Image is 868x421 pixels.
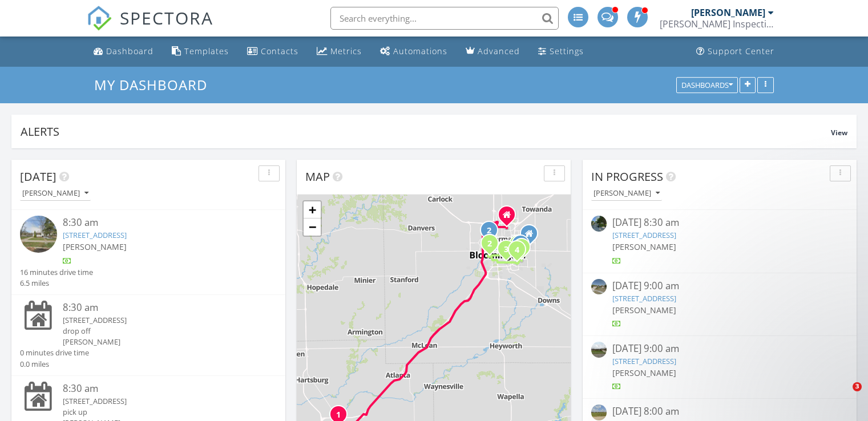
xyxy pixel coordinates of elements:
a: 8:30 am [STREET_ADDRESS] [PERSON_NAME] 16 minutes drive time 6.5 miles [20,216,277,289]
a: [DATE] 9:00 am [STREET_ADDRESS] [PERSON_NAME] [591,279,848,330]
i: 2 [487,240,492,248]
a: My Dashboard [94,75,217,94]
div: drop off [63,326,256,337]
div: 4 Oxford Ct, Bloomington, IL 61704 [517,249,524,256]
i: 3 [504,246,508,254]
div: 8:30 am [63,216,256,230]
span: [PERSON_NAME] [612,367,676,378]
div: 31 Boardwalk Circle, Bloomington, IL 61701 [489,230,496,237]
span: [DATE] [20,169,56,184]
a: Support Center [692,41,779,62]
div: 8:30 am [63,301,256,315]
a: [DATE] 9:00 am [STREET_ADDRESS] [PERSON_NAME] [591,342,848,392]
a: SPECTORA [87,15,213,39]
div: Alerts [21,124,831,139]
input: Search everything... [330,7,559,30]
div: Advanced [478,46,520,56]
span: SPECTORA [120,6,213,30]
span: [PERSON_NAME] [612,241,676,252]
img: streetview [591,216,607,231]
div: pick up [63,407,256,418]
div: [PERSON_NAME] [691,7,765,18]
iframe: Intercom live chat [829,382,857,410]
div: Settings [550,46,584,56]
img: The Best Home Inspection Software - Spectora [87,6,112,31]
div: 0.0 miles [20,359,89,370]
div: 1005 Pine Meadows Ct, Normal IL 61761 [507,214,514,221]
img: streetview [20,216,57,253]
div: [DATE] 9:00 am [612,342,826,356]
button: [PERSON_NAME] [20,186,91,201]
a: Settings [534,41,588,62]
div: Automations [393,46,447,56]
span: [PERSON_NAME] [612,305,676,315]
a: Contacts [243,41,303,62]
div: Dashboards [681,81,733,89]
span: View [831,128,847,137]
a: [STREET_ADDRESS] [63,230,127,240]
div: 6.5 miles [20,278,93,289]
i: 4 [515,246,519,254]
a: [DATE] 8:30 am [STREET_ADDRESS] [PERSON_NAME] [591,216,848,266]
button: [PERSON_NAME] [591,186,662,201]
div: [DATE] 8:00 am [612,404,826,419]
div: [PERSON_NAME] [594,189,660,197]
span: [PERSON_NAME] [63,241,127,252]
div: [STREET_ADDRESS] [63,396,256,407]
div: Contacts [261,46,298,56]
div: 3213 Kirkwood Rd, Bloomington IL 61704 [529,233,536,240]
a: [STREET_ADDRESS] [612,230,676,240]
div: Dashboard [106,46,154,56]
button: Dashboards [676,77,738,93]
a: [STREET_ADDRESS] [612,293,676,303]
span: Map [305,169,330,184]
div: Templates [184,46,229,56]
div: 0 minutes drive time [20,347,89,358]
img: streetview [591,279,607,294]
i: 2 [487,227,491,235]
a: Zoom in [304,201,321,218]
div: [DATE] 9:00 am [612,279,826,293]
a: [STREET_ADDRESS] [612,356,676,366]
i: 1 [336,411,341,419]
div: Metrics [330,46,362,56]
div: 1222 Riviera Dr, Bloomington, IL 61701 [506,249,513,256]
div: SEGO Inspections Inc. [660,18,774,30]
div: 126 Northville Dr, Lincoln, IL 62656 [338,414,345,421]
a: Advanced [461,41,524,62]
div: 1309 W Grove St, Bloomington, IL 61701 [490,243,496,250]
div: 3112 Cumbria Dr, Bloomington, IL 61704 [522,247,528,254]
div: [PERSON_NAME] [22,189,88,197]
div: [DATE] 8:30 am [612,216,826,230]
div: 8:30 am [63,382,256,396]
div: 16 minutes drive time [20,267,93,278]
span: In Progress [591,169,663,184]
img: streetview [591,342,607,357]
a: Dashboard [89,41,158,62]
div: Support Center [708,46,774,56]
a: 8:30 am [STREET_ADDRESS] drop off [PERSON_NAME] 0 minutes drive time 0.0 miles [20,301,277,370]
img: streetview [591,404,607,420]
a: Zoom out [304,218,321,236]
a: Automations (Advanced) [376,41,452,62]
a: Templates [167,41,233,62]
a: Metrics [312,41,366,62]
div: [PERSON_NAME] [63,337,256,347]
span: 3 [853,382,862,391]
div: [STREET_ADDRESS] [63,315,256,326]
